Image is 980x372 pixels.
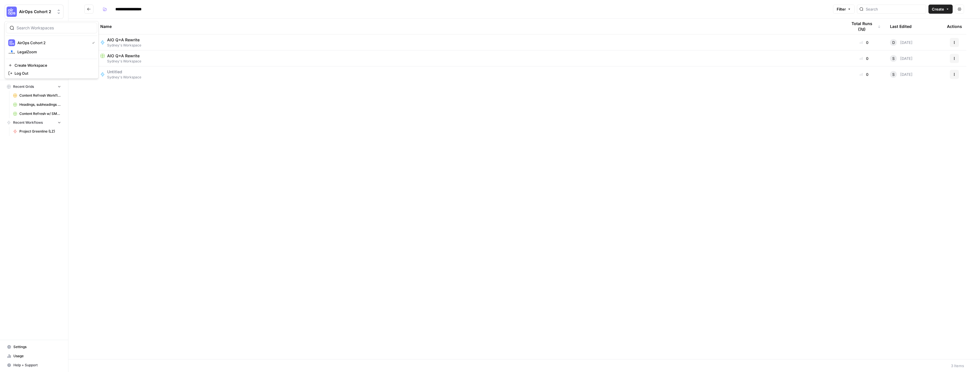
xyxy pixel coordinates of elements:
[6,61,97,69] a: Create Workspace
[890,71,912,78] div: [DATE]
[11,127,64,136] a: Project Greenline (LZ)
[890,55,912,62] div: [DATE]
[11,109,64,118] a: Content Refresh w/ SME input - [PERSON_NAME]
[13,120,43,125] span: Recent Workflows
[84,5,93,14] button: Go back
[5,342,64,351] a: Settings
[15,70,93,76] span: Log Out
[8,48,15,55] img: LegalZoom Logo
[107,75,141,80] span: Sydney's Workspace
[17,40,87,46] span: AirOps Cohort 2
[847,72,881,77] div: 0
[19,111,61,116] span: Content Refresh w/ SME input - [PERSON_NAME]
[19,9,54,15] span: AirOps Cohort 2
[5,118,64,127] button: Recent Workflows
[107,43,144,48] span: Sydney's Workspace
[5,5,64,19] button: Workspace: AirOps Cohort 2
[13,353,61,359] span: Usage
[100,53,838,64] a: AIO Q+A RewriteSydney's Workspace
[107,69,137,75] span: Untitled
[107,37,140,43] span: AIO Q+A Rewrite
[11,100,64,109] a: Headings, subheadings & related KWs - [PERSON_NAME]
[847,19,881,34] div: Total Runs (7d)
[107,53,140,59] span: AIO Q+A Rewrite
[13,84,34,89] span: Recent Grids
[892,72,895,77] span: S
[11,91,64,100] a: Content Refresh Workflow
[19,93,61,98] span: Content Refresh Workflow
[5,351,64,361] a: Usage
[890,39,912,46] div: [DATE]
[100,69,838,80] a: UntitledSydney's Workspace
[8,39,15,46] img: AirOps Cohort 2 Logo
[13,363,61,368] span: Help + Support
[890,19,912,34] div: Last Edited
[100,19,838,34] div: Name
[847,56,881,61] div: 0
[100,37,838,48] a: AIO Q+A RewriteSydney's Workspace
[928,5,953,14] button: Create
[15,62,93,68] span: Create Workspace
[892,40,895,45] span: D
[892,56,895,61] span: S
[13,344,61,349] span: Settings
[5,361,64,370] button: Help + Support
[5,82,64,91] button: Recent Grids
[951,363,964,369] div: 3 Items
[847,40,881,45] div: 0
[947,19,962,34] div: Actions
[17,25,93,31] input: Search Workspaces
[19,102,61,107] span: Headings, subheadings & related KWs - [PERSON_NAME]
[932,6,944,12] span: Create
[19,129,61,134] span: Project Greenline (LZ)
[866,6,924,12] input: Search
[6,69,97,77] a: Log Out
[7,7,17,17] img: AirOps Cohort 2 Logo
[100,59,838,64] span: Sydney's Workspace
[17,49,93,55] span: LegalZoom
[833,5,855,14] button: Filter
[837,6,846,12] span: Filter
[5,21,99,79] div: Workspace: AirOps Cohort 2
